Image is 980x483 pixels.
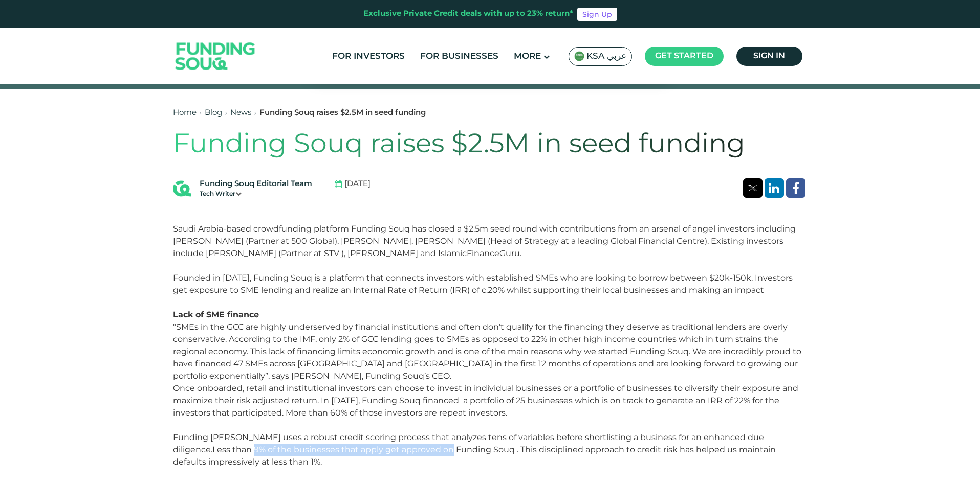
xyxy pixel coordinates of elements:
span: Sign in [753,52,785,60]
span: More [514,52,541,61]
span: KSA عربي [586,51,626,62]
span: Get started [655,52,713,60]
img: Blog Author [173,179,191,198]
span: [DATE] [344,178,371,190]
p: "SMEs in the GCC are highly underserved by financial institutions and often don’t qualify for the... [173,321,808,382]
a: News [230,109,251,117]
div: Exclusive Private Credit deals with up to 23% return* [363,8,573,20]
a: Sign Up [577,8,617,21]
a: Blog [205,109,222,117]
a: Sign in [736,47,802,66]
h1: Funding Souq raises $2.5M in seed funding [173,129,808,161]
img: Logo [165,31,266,82]
p: Saudi Arabia-based crowdfunding platform Funding Souq has closed a $2.5m seed round with contribu... [173,223,808,272]
a: Home [173,109,197,117]
img: SA Flag [574,51,584,61]
a: For Investors [330,48,407,65]
div: Funding Souq Editorial Team [200,178,312,190]
div: Tech Writer [200,190,312,199]
img: twitter [748,185,757,191]
div: Funding Souq raises $2.5M in seed funding [259,107,426,119]
span: Lack of SME finance [173,310,259,319]
p: Founded in [DATE], Funding Souq is a platform that connects investors with established SMEs who a... [173,272,808,321]
a: For Businesses [418,48,501,65]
